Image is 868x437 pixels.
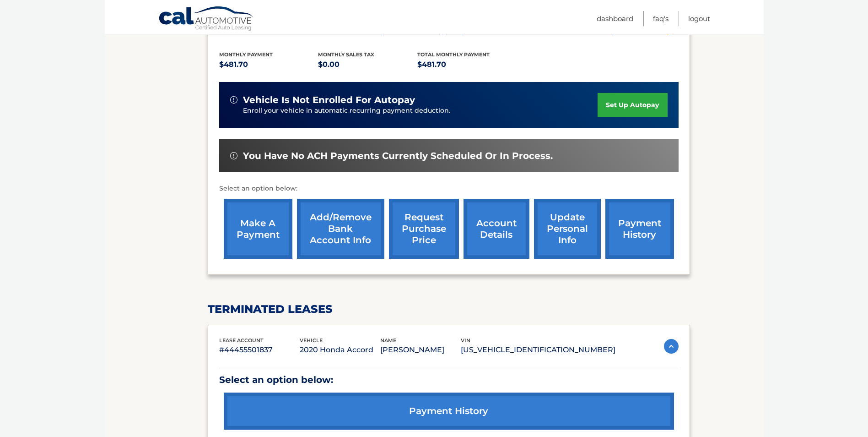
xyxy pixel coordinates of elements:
a: request purchase price [389,199,459,259]
a: Dashboard [597,11,633,26]
p: $481.70 [417,58,517,71]
p: Select an option below: [219,183,679,194]
p: [PERSON_NAME] [380,344,461,356]
img: alert-white.svg [230,96,237,104]
p: $481.70 [219,58,318,71]
span: Total Monthly Payment [417,51,490,58]
img: accordion-active.svg [664,339,679,354]
span: name [380,337,396,344]
p: #44455501837 [219,344,300,356]
a: account details [464,199,529,259]
a: FAQ's [653,11,669,26]
a: Add/Remove bank account info [297,199,384,259]
a: make a payment [224,199,292,259]
span: Monthly Payment [219,51,273,58]
p: 2020 Honda Accord [300,344,380,356]
a: Cal Automotive [158,6,254,33]
p: Select an option below: [219,372,679,388]
span: vin [461,337,470,344]
a: update personal info [534,199,601,259]
span: lease account [219,337,264,344]
span: vehicle [300,337,323,344]
span: vehicle is not enrolled for autopay [243,94,415,106]
p: $0.00 [318,58,417,71]
a: payment history [605,199,674,259]
p: [US_VEHICLE_IDENTIFICATION_NUMBER] [461,344,615,356]
a: payment history [224,393,674,430]
span: You have no ACH payments currently scheduled or in process. [243,150,553,162]
a: Logout [688,11,710,26]
img: alert-white.svg [230,152,237,159]
h2: terminated leases [208,302,690,316]
span: Monthly sales Tax [318,51,374,58]
p: Enroll your vehicle in automatic recurring payment deduction. [243,106,598,116]
a: set up autopay [598,93,667,117]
